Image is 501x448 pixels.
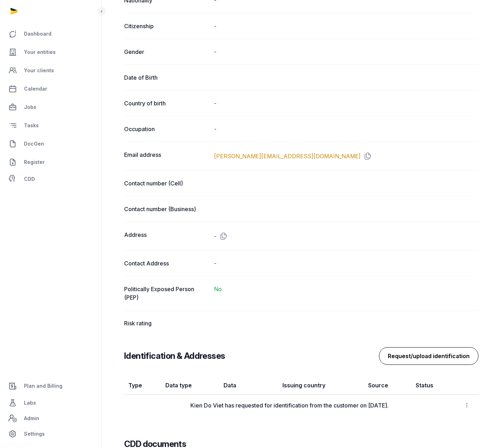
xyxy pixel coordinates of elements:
th: Issuing country [278,376,364,395]
span: Labs [24,399,36,407]
a: DocGen [6,135,96,152]
a: Dashboard [6,25,96,42]
dd: - [214,48,478,56]
span: Tasks [24,121,39,130]
span: Calendar [24,85,47,93]
a: Labs [6,394,96,411]
a: Calendar [6,80,96,97]
dt: Date of Birth [124,73,208,82]
a: CDD [6,172,96,186]
dt: Address [124,231,208,242]
th: Status [411,376,455,395]
th: Source [364,376,411,395]
dt: Risk rating [124,319,208,327]
dt: Politically Exposed Person (PEP) [124,285,208,302]
dd: - [214,99,478,108]
dt: Contact Address [124,259,208,268]
span: Your clients [24,66,54,75]
a: Your clients [6,62,96,79]
span: Jobs [24,103,36,111]
span: DocGen [24,140,44,148]
a: Admin [6,411,96,425]
a: Plan and Billing [6,378,96,394]
dt: Occupation [124,125,208,133]
span: Your entities [24,48,56,56]
button: Request/upload identification [379,347,478,365]
span: CDD [24,175,35,183]
span: Register [24,158,45,166]
div: - [214,259,478,268]
dt: Citizenship [124,22,208,30]
dt: Contact number (Cell) [124,179,208,188]
div: - [214,231,478,242]
dt: Email address [124,151,208,162]
dd: - [214,22,478,30]
a: Register [6,154,96,171]
span: Dashboard [24,30,51,38]
a: Settings [6,425,96,442]
a: [PERSON_NAME][EMAIL_ADDRESS][DOMAIN_NAME] [214,152,361,160]
a: Tasks [6,117,96,134]
dt: Contact number (Business) [124,205,208,213]
th: Data type [161,376,219,395]
a: Your entities [6,44,96,61]
dd: - [214,125,478,133]
dd: No [214,285,478,302]
h3: Identification & Addresses [124,350,225,362]
th: Type [124,376,161,395]
span: Admin [24,414,39,423]
span: Plan and Billing [24,382,62,390]
div: Kien Do Viet has requested for identification from the customer on [DATE]. [128,401,451,410]
th: Data [219,376,279,395]
span: Settings [24,430,45,438]
dt: Gender [124,48,208,56]
dt: Country of birth [124,99,208,108]
a: Jobs [6,99,96,116]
